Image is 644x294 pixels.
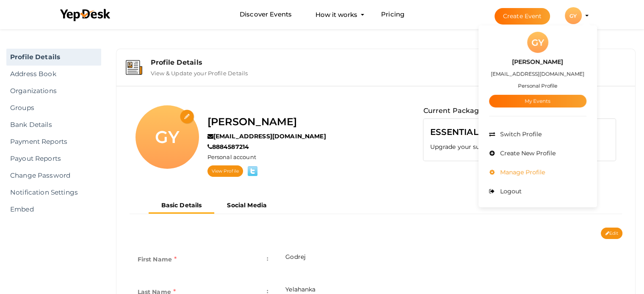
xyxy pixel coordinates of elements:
[207,143,249,151] label: 8884587214
[6,201,101,218] a: Embed
[6,150,101,167] a: Payout Reports
[240,7,292,22] a: Discover Events
[6,184,101,201] a: Notification Settings
[245,166,260,176] img: twitter.png
[267,253,268,264] span: :
[227,201,267,209] b: Social Media
[6,167,101,184] a: Change Password
[527,32,548,53] div: GY
[207,165,243,177] a: View Profile
[151,58,626,66] div: Profile Details
[151,66,248,77] label: View & Update your Profile Details
[423,105,483,116] label: Current Package
[313,7,360,22] button: How it works
[149,198,215,214] button: Basic Details
[6,66,101,82] a: Address Book
[498,168,545,176] span: Manage Profile
[498,187,522,195] span: Logout
[565,13,582,19] profile-pic: GY
[207,153,256,161] label: Personal account
[512,57,563,67] label: [PERSON_NAME]
[6,99,101,116] a: Groups
[161,201,202,209] b: Basic Details
[277,244,622,277] td: Godrej
[381,7,404,22] a: Pricing
[565,7,582,24] div: GY
[207,132,326,140] label: [EMAIL_ADDRESS][DOMAIN_NAME]
[430,143,519,151] label: Upgrade your subscription
[6,49,101,66] a: Profile Details
[491,69,584,79] label: [EMAIL_ADDRESS][DOMAIN_NAME]
[495,8,550,25] button: Create Event
[6,116,101,133] a: Bank Details
[126,60,142,75] img: event-details.svg
[121,70,631,78] a: Profile Details View & Update your Profile Details
[207,114,297,130] label: [PERSON_NAME]
[601,228,622,239] button: Edit
[6,82,101,99] a: Organizations
[214,198,279,212] button: Social Media
[6,133,101,150] a: Payment Reports
[498,149,556,157] span: Create New Profile
[489,95,586,107] a: My Events
[518,82,557,89] small: Personal Profile
[135,105,199,169] div: GY
[562,7,584,25] button: GY
[138,253,177,266] label: First Name
[498,130,542,138] span: Switch Profile
[430,125,484,139] label: ESSENTIALS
